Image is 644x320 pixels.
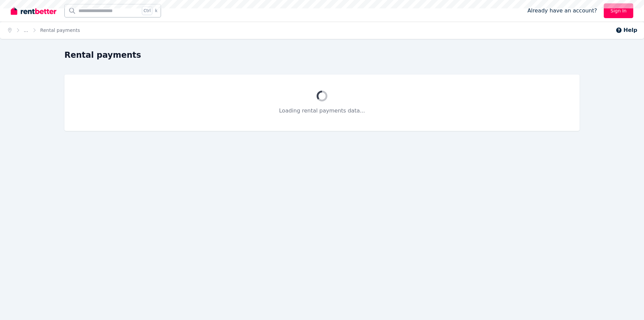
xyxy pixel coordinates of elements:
span: Ctrl [142,6,152,15]
span: k [155,8,157,13]
h1: Rental payments [64,50,141,60]
a: Sign In [604,3,633,18]
a: ... [24,28,28,33]
span: Rental payments [40,27,80,34]
button: Help [615,26,637,34]
p: Loading rental payments data... [80,107,563,115]
img: RentBetter [11,6,56,16]
span: Already have an account? [527,7,597,15]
